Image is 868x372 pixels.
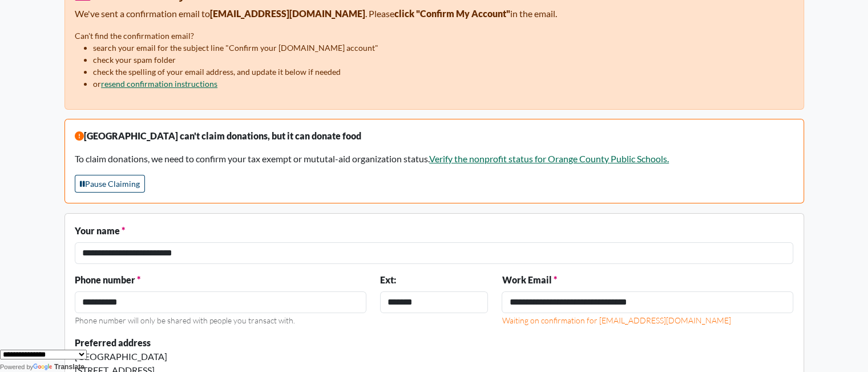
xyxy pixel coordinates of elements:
[75,224,125,238] label: Your name
[75,273,140,287] label: Phone number
[93,54,793,66] li: check your spam folder
[75,152,793,166] p: To claim donations, we need to confirm your tax exempt or mututal-aid organization status.
[93,78,793,90] li: or
[502,315,730,325] small: Waiting on confirmation for [EMAIL_ADDRESS][DOMAIN_NAME]
[75,30,793,42] p: Can't find the confirmation email?
[93,66,793,78] li: check the spelling of your email address, and update it below if needed
[502,273,556,287] label: Work Email
[75,337,151,348] strong: Preferred address
[75,7,793,21] p: We've sent a confirmation email to . Please in the email.
[429,153,669,164] a: Verify the nonprofit status for Orange County Public Schools.
[101,79,217,89] a: resend confirmation instructions
[33,363,84,371] a: Translate
[75,129,793,143] p: [GEOGRAPHIC_DATA] can't claim donations, but it can donate food
[93,42,793,54] li: search your email for the subject line "Confirm your [DOMAIN_NAME] account"
[210,8,365,19] strong: [EMAIL_ADDRESS][DOMAIN_NAME]
[380,273,396,287] label: Ext:
[394,8,510,19] strong: click "Confirm My Account"
[33,363,54,371] img: Google Translate
[75,175,145,193] button: Pause Claiming
[75,315,295,325] small: Phone number will only be shared with people you transact with.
